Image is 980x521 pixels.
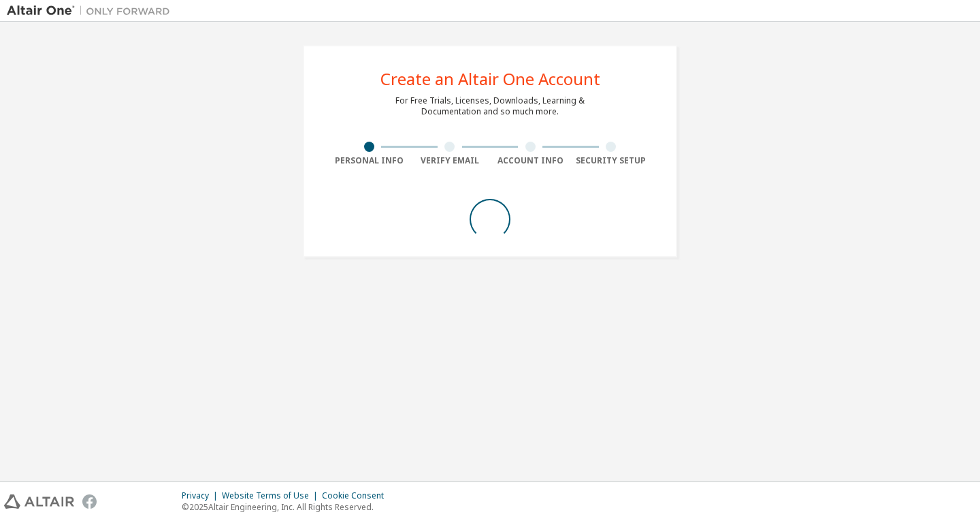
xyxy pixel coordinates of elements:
[82,494,97,509] img: facebook.svg
[222,490,322,501] div: Website Terms of Use
[329,155,410,166] div: Personal Info
[490,155,571,166] div: Account Info
[380,71,600,87] div: Create an Altair One Account
[410,155,491,166] div: Verify Email
[182,501,392,513] p: © 2025 Altair Engineering, Inc. All Rights Reserved.
[395,95,585,117] div: For Free Trials, Licenses, Downloads, Learning & Documentation and so much more.
[322,490,392,501] div: Cookie Consent
[182,490,222,501] div: Privacy
[4,494,74,509] img: altair_logo.svg
[571,155,652,166] div: Security Setup
[7,4,177,18] img: Altair One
